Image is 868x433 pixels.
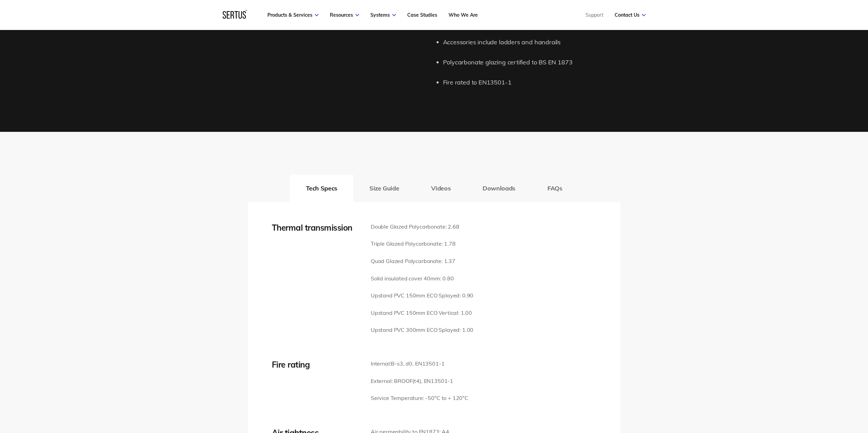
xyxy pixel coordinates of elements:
[412,377,453,384] span: (t4), EN13501-1
[370,12,396,18] a: Systems
[415,175,467,202] button: Videos
[391,360,444,367] span: B-s3, d0, EN13501-1
[586,12,603,18] a: Support
[407,12,437,18] a: Case Studies
[443,78,620,88] li: Fire rated to EN13501-1
[371,222,473,231] p: Double Glazed Polycarbonate: 2.68
[371,291,473,300] p: Upstand PVC 150mm ECO Splayed: 0.90
[615,12,646,18] a: Contact Us
[371,377,398,384] span: External: B
[371,309,473,318] p: Upstand PVC 150mm ECO Vertical: 1.00
[371,326,473,335] p: Upstand PVC 300mm ECO Splayed: 1.00
[443,58,620,67] li: Polycarbonate glazing certified to BS EN 1873
[448,12,478,18] a: Who We Are
[267,12,319,18] a: Products & Services
[371,257,473,266] p: Quad Glazed Polycarbonate: 1.37
[272,222,361,233] div: Thermal transmission
[467,175,531,202] button: Downloads
[371,359,468,368] p: Internal:
[371,274,473,283] p: Solid insulated cover 40mm: 0.80
[531,175,578,202] button: FAQs
[371,239,473,248] p: Triple Glazed Polycarbonate: 1.78
[443,37,620,47] li: Accessories include ladders and handrails
[834,400,868,433] iframe: Chat Widget
[330,12,359,18] a: Resources
[398,377,412,384] span: ROOF
[272,359,361,370] div: Fire rating
[371,394,468,403] p: Service Temperature: -50°C to + 120°C
[353,175,415,202] button: Size Guide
